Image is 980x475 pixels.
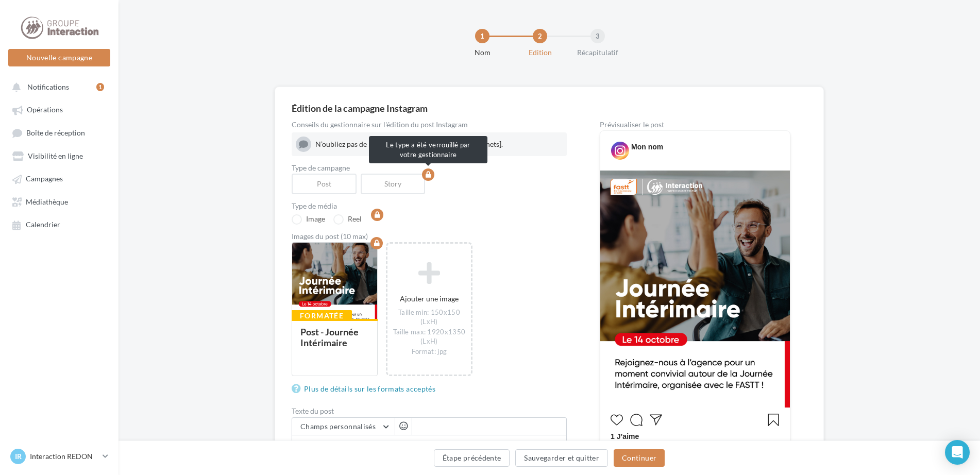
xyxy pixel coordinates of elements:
[6,146,112,165] a: Visibilité en ligne
[434,449,510,467] button: Étape précédente
[611,431,780,444] div: 1 J’aime
[8,49,110,66] button: Nouvelle campagne
[369,136,487,163] div: Le type a été verrouillé par votre gestionnaire
[292,383,440,395] a: Plus de détails sur les formats acceptés
[300,326,359,348] div: Post - Journée Intérimaire
[565,47,631,58] div: Récapitulatif
[292,164,567,172] label: Type de campagne
[292,202,567,210] label: Type de média
[292,310,352,321] div: Formatée
[292,104,807,113] div: Édition de la campagne Instagram
[292,121,567,128] div: Conseils du gestionnaire sur l'édition du post Instagram
[767,414,780,426] svg: Enregistrer
[533,29,547,43] div: 2
[292,233,567,240] div: Images du post (10 max)
[631,142,663,152] div: Mon nom
[315,139,563,149] div: N’oubliez pas de modifier les informations entre [crochets].
[515,449,608,467] button: Sauvegarder et quitter
[292,418,395,435] button: Champs personnalisés
[6,77,108,96] button: Notifications 1
[6,123,112,142] a: Boîte de réception
[6,169,112,188] a: Campagnes
[475,29,489,43] div: 1
[26,220,60,229] span: Calendrier
[300,422,376,431] span: Champs personnalisés
[650,414,662,426] svg: Partager la publication
[28,151,83,160] span: Visibilité en ligne
[449,47,515,58] div: Nom
[945,440,970,465] div: Open Intercom Messenger
[8,447,110,466] a: IR Interaction REDON
[600,121,790,128] div: Prévisualiser le post
[6,192,112,211] a: Médiathèque
[6,100,112,118] a: Opérations
[26,175,63,183] span: Campagnes
[590,29,605,43] div: 3
[27,106,63,114] span: Opérations
[611,414,623,426] svg: J’aime
[30,451,98,462] p: Interaction REDON
[26,197,68,206] span: Médiathèque
[15,451,22,462] span: IR
[630,414,643,426] svg: Commenter
[6,215,112,233] a: Calendrier
[614,449,665,467] button: Continuer
[96,83,104,91] div: 1
[292,408,567,415] label: Texte du post
[507,47,573,58] div: Edition
[27,82,69,91] span: Notifications
[26,128,85,137] span: Boîte de réception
